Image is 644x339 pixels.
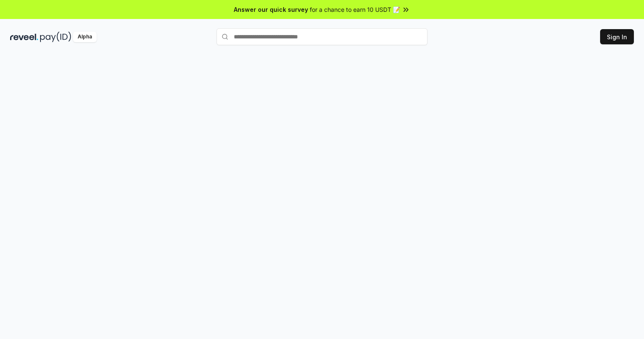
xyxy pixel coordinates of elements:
span: Answer our quick survey [234,5,308,14]
img: pay_id [40,32,71,42]
button: Sign In [600,29,634,44]
span: for a chance to earn 10 USDT 📝 [310,5,400,14]
div: Alpha [73,32,97,42]
img: reveel_dark [10,32,38,42]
